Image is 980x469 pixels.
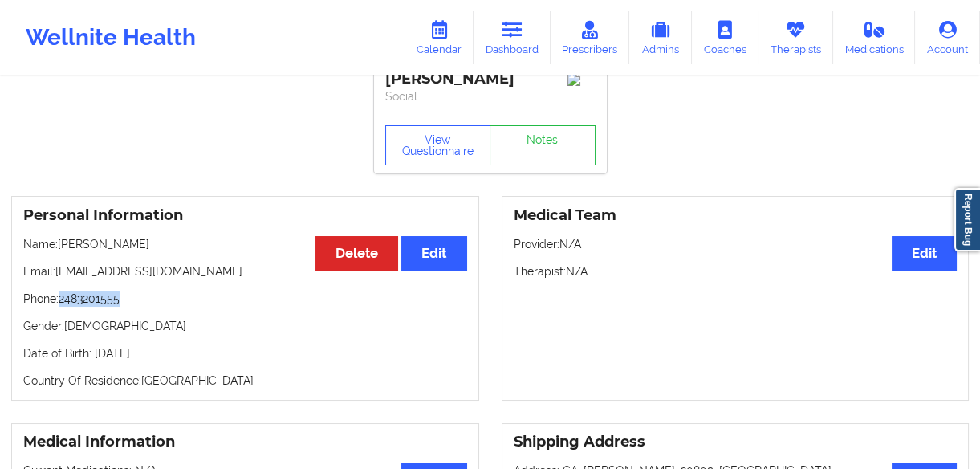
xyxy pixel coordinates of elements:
[915,11,980,64] a: Account
[23,236,467,252] p: Name: [PERSON_NAME]
[405,11,474,64] a: Calendar
[514,433,958,451] h3: Shipping Address
[23,318,467,334] p: Gender: [DEMOGRAPHIC_DATA]
[758,11,833,64] a: Therapists
[474,11,551,64] a: Dashboard
[629,11,692,64] a: Admins
[514,263,958,279] p: Therapist: N/A
[23,291,467,307] p: Phone: 2483201555
[514,206,958,225] h3: Medical Team
[567,73,596,86] img: Image%2Fplaceholer-image.png
[23,345,467,361] p: Date of Birth: [DATE]
[833,11,916,64] a: Medications
[514,236,958,252] p: Provider: N/A
[490,125,596,165] a: Notes
[23,373,467,389] p: Country Of Residence: [GEOGRAPHIC_DATA]
[23,206,467,225] h3: Personal Information
[954,188,980,251] a: Report Bug
[315,236,398,271] button: Delete
[385,70,596,88] div: [PERSON_NAME]
[385,88,596,104] p: Social
[551,11,630,64] a: Prescribers
[23,263,467,279] p: Email: [EMAIL_ADDRESS][DOMAIN_NAME]
[385,125,491,165] button: View Questionnaire
[892,236,957,271] button: Edit
[692,11,758,64] a: Coaches
[401,236,466,271] button: Edit
[23,433,467,451] h3: Medical Information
